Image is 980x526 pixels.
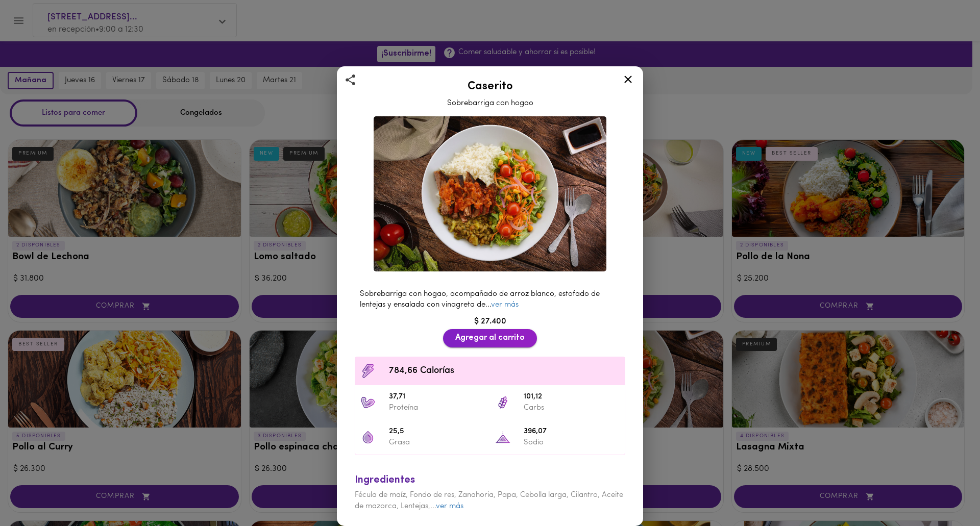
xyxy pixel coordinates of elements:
a: ver más [436,503,463,510]
a: ver más [491,301,519,309]
img: Caserito [374,116,606,271]
span: 396,07 [524,426,620,438]
span: Agregar al carrito [455,333,525,343]
button: Agregar al carrito [443,329,537,347]
p: Proteína [389,403,485,413]
span: Sobrebarriga con hogao [447,99,533,107]
p: Grasa [389,437,485,448]
span: 101,12 [524,391,620,403]
img: 37,71 Proteína [360,395,376,410]
iframe: Messagebird Livechat Widget [921,467,970,516]
img: 396,07 Sodio [495,430,510,445]
span: 25,5 [389,426,485,438]
div: Ingredientes [355,473,625,488]
span: Fécula de maíz, Fondo de res, Zanahoria, Papa, Cebolla larga, Cilantro, Aceite de mazorca, Lentej... [355,491,623,510]
img: Contenido calórico [360,363,376,379]
p: Sodio [524,437,620,448]
div: $ 27.400 [350,316,630,328]
span: 784,66 Calorías [389,364,620,378]
span: Sobrebarriga con hogao, acompañado de arroz blanco, estofado de lentejas y ensalada con vinagreta... [360,290,600,309]
h2: Caserito [350,81,630,93]
p: Carbs [524,403,620,413]
img: 25,5 Grasa [360,430,376,445]
span: 37,71 [389,391,485,403]
img: 101,12 Carbs [495,395,510,410]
